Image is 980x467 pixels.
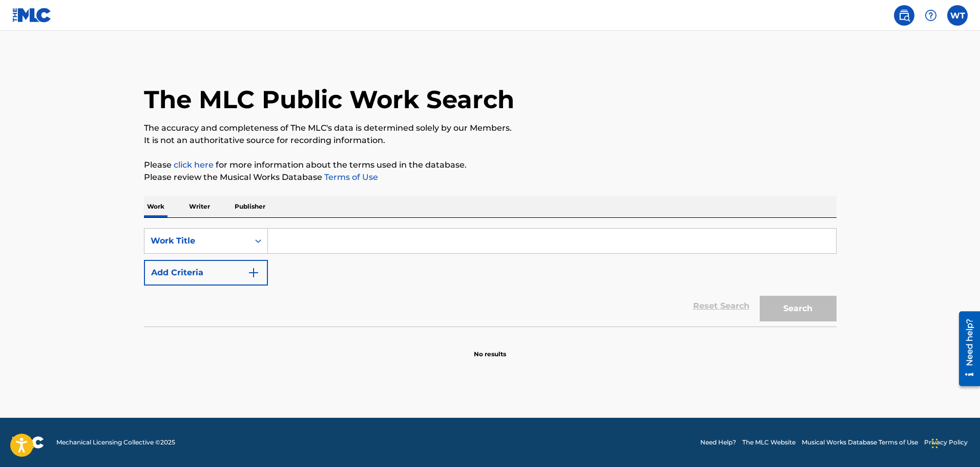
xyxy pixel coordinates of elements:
p: Work [144,196,168,217]
div: Work Title [151,235,243,247]
p: Publisher [232,196,268,217]
a: The MLC Website [742,438,796,447]
div: Drag [932,428,938,459]
img: help [925,9,937,22]
p: Please review the Musical Works Database [144,171,837,184]
form: Search Form [144,228,837,327]
img: search [898,9,910,22]
p: It is not an authoritative source for recording information. [144,134,837,147]
a: Need Help? [700,438,736,447]
img: MLC Logo [12,8,52,23]
button: Add Criteria [144,260,268,286]
span: Mechanical Licensing Collective © 2025 [56,438,175,447]
p: Writer [186,196,213,217]
img: 9d2ae6d4665cec9f34b9.svg [247,267,260,279]
iframe: Resource Center [951,307,980,390]
div: Help [921,5,941,26]
h1: The MLC Public Work Search [144,84,514,115]
a: Privacy Policy [924,438,968,447]
a: click here [174,160,214,170]
iframe: Chat Widget [929,418,980,467]
img: logo [12,436,44,449]
div: User Menu [947,5,968,26]
p: No results [474,337,506,359]
a: Terms of Use [322,172,378,182]
p: The accuracy and completeness of The MLC's data is determined solely by our Members. [144,122,837,134]
a: Public Search [894,5,914,26]
p: Please for more information about the terms used in the database. [144,159,837,171]
a: Musical Works Database Terms of Use [802,438,918,447]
